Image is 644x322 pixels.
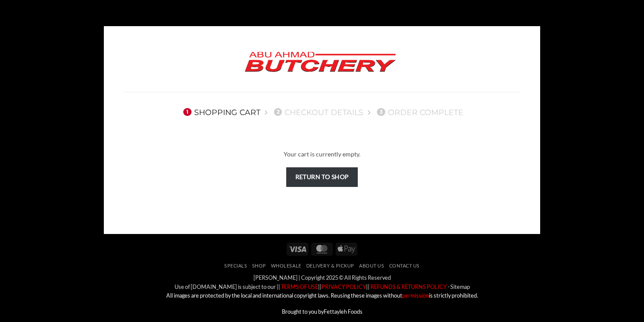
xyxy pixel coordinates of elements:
[183,108,191,116] span: 1
[224,263,247,268] a: Specials
[370,283,447,290] font: REFUNDS & RETURNS POLICY
[252,263,266,268] a: SHOP
[271,263,301,268] a: Wholesale
[402,292,429,299] a: permission
[281,283,318,290] font: TERMS OF USE
[370,283,447,290] a: REFUNDS & RETURNS POLICY
[237,46,403,79] img: Abu Ahmad Butchery
[286,167,358,187] a: Return to shop
[280,283,318,290] a: TERMS OF USE
[123,149,521,159] p: Your cart is currently empty.
[123,101,521,123] nav: Checkout steps
[359,263,384,268] a: About Us
[110,307,534,316] p: Brought to you by
[285,241,359,256] div: Payment icons
[389,263,420,268] a: Contact Us
[271,108,364,117] a: 2Checkout details
[322,283,366,290] a: PRIVACY POLICY
[448,283,449,290] a: -
[181,108,260,117] a: 1Shopping Cart
[306,263,354,268] a: Delivery & Pickup
[450,283,470,290] a: Sitemap
[110,291,534,300] p: All images are protected by the local and international copyright laws. Reusing these images with...
[324,308,363,315] a: Fettayleh Foods
[274,108,282,116] span: 2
